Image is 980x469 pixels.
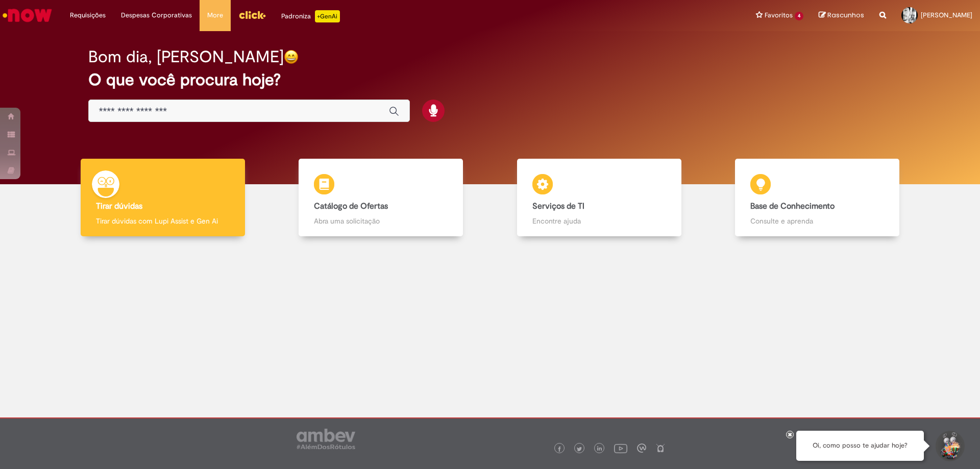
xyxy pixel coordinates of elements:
img: logo_footer_facebook.png [557,447,562,452]
a: Base de Conhecimento Consulte e aprenda [708,159,927,237]
h2: O que você procura hoje? [88,71,892,89]
b: Tirar dúvidas [96,201,142,211]
span: Rascunhos [827,10,864,20]
span: More [207,10,223,20]
img: logo_footer_youtube.png [614,441,627,455]
span: Favoritos [765,10,793,20]
img: click_logo_yellow_360x200.png [238,7,266,22]
p: Consulte e aprenda [750,216,884,226]
button: Iniciar Conversa de Suporte [934,431,965,461]
p: Abra uma solicitação [314,216,448,226]
p: +GenAi [315,10,340,22]
span: 4 [795,12,803,20]
a: Serviços de TI Encontre ajuda [490,159,708,237]
span: [PERSON_NAME] [921,11,972,19]
img: ServiceNow [1,5,54,26]
img: logo_footer_twitter.png [577,447,582,452]
img: logo_footer_ambev_rotulo_gray.png [297,429,355,449]
img: logo_footer_linkedin.png [597,446,602,452]
a: Tirar dúvidas Tirar dúvidas com Lupi Assist e Gen Ai [54,159,272,237]
span: Despesas Corporativas [121,10,192,20]
b: Base de Conhecimento [750,201,835,211]
p: Encontre ajuda [532,216,666,226]
span: Requisições [70,10,106,20]
p: Tirar dúvidas com Lupi Assist e Gen Ai [96,216,230,226]
h2: Bom dia, [PERSON_NAME] [88,48,284,66]
a: Catálogo de Ofertas Abra uma solicitação [272,159,491,237]
div: Oi, como posso te ajudar hoje? [796,431,924,461]
b: Catálogo de Ofertas [314,201,388,211]
img: happy-face.png [284,50,299,64]
a: Rascunhos [819,11,864,20]
b: Serviços de TI [532,201,584,211]
div: Padroniza [281,10,340,22]
img: logo_footer_naosei.png [656,443,665,453]
img: logo_footer_workplace.png [637,443,646,453]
